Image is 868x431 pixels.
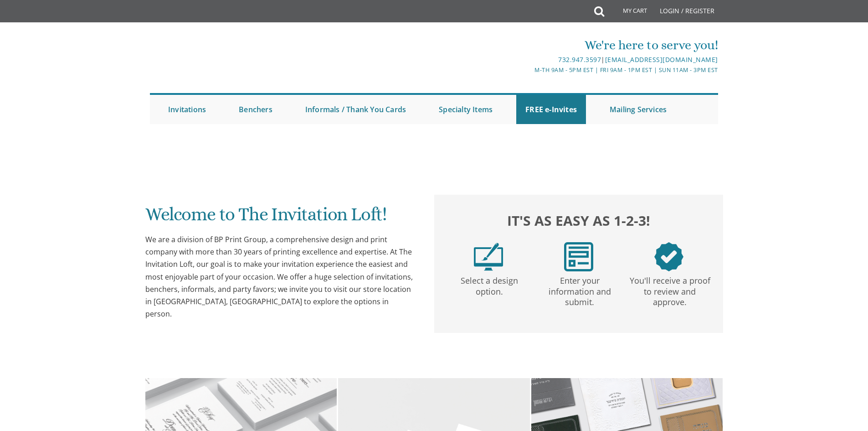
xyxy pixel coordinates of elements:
[340,54,718,65] div: |
[536,271,623,308] p: Enter your information and submit.
[558,55,601,64] a: 732.947.3597
[627,271,713,308] p: You'll receive a proof to review and approve.
[296,95,415,124] a: Informals / Thank You Cards
[145,234,416,320] div: We are a division of BP Print Group, a comprehensive design and print company with more than 30 y...
[159,95,215,124] a: Invitations
[603,1,653,24] a: My Cart
[145,204,416,231] h1: Welcome to The Invitation Loft!
[430,95,502,124] a: Specialty Items
[340,36,718,54] div: We're here to serve you!
[446,271,533,297] p: Select a design option.
[516,95,586,124] a: FREE e-Invites
[230,95,282,124] a: Benchers
[654,242,683,271] img: step3.png
[601,95,676,124] a: Mailing Services
[564,242,593,271] img: step2.png
[605,55,718,64] a: [EMAIL_ADDRESS][DOMAIN_NAME]
[340,65,718,75] div: M-Th 9am - 5pm EST | Fri 9am - 1pm EST | Sun 11am - 3pm EST
[443,210,714,231] h2: It's as easy as 1-2-3!
[474,242,503,271] img: step1.png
